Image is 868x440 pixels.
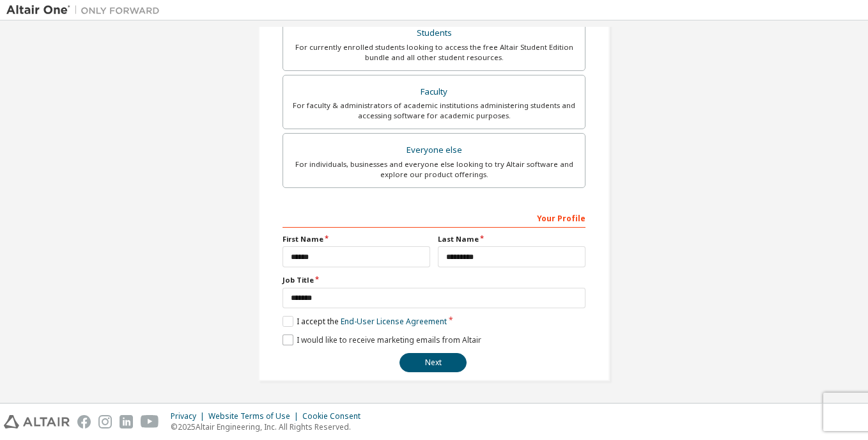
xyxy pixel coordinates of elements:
img: instagram.svg [98,415,112,428]
div: Faculty [291,83,577,101]
div: Everyone else [291,141,577,159]
img: linkedin.svg [120,415,133,428]
div: For currently enrolled students looking to access the free Altair Student Edition bundle and all ... [291,42,577,63]
img: youtube.svg [141,415,159,428]
div: Privacy [171,411,208,421]
div: For individuals, businesses and everyone else looking to try Altair software and explore our prod... [291,159,577,180]
img: Altair One [6,4,166,17]
label: Job Title [283,275,585,285]
label: Last Name [438,234,585,244]
div: For faculty & administrators of academic institutions administering students and accessing softwa... [291,100,577,121]
button: Next [399,353,467,372]
a: End-User License Agreement [341,316,447,327]
label: First Name [283,234,430,244]
div: Students [291,24,577,42]
label: I would like to receive marketing emails from Altair [283,334,481,345]
img: altair_logo.svg [4,415,70,428]
img: facebook.svg [77,415,91,428]
label: I accept the [283,316,447,327]
div: Website Terms of Use [208,411,302,421]
div: Your Profile [283,207,585,228]
p: © 2025 Altair Engineering, Inc. All Rights Reserved. [171,421,368,432]
div: Cookie Consent [302,411,368,421]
